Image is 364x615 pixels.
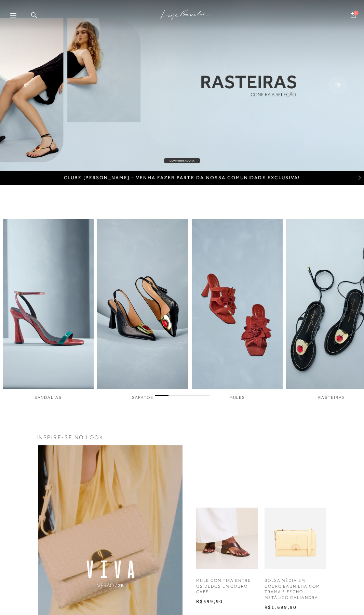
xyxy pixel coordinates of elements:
[96,219,189,401] div: 2 / 6
[96,219,189,401] a: imagem do link SAPATOS
[192,219,283,389] img: imagem do link
[349,11,358,21] button: 0
[265,508,326,569] img: BOLSA MÉDIA EM COURO BAUNILHA COM TRAMA E FECHO METÁLICO CALIANDRA
[196,599,223,604] span: R$599,90
[354,11,359,15] span: 0
[182,395,196,396] span: Go to slide 3
[196,578,254,595] p: MULE COM TIRA ENTRE OS DEDOS EM COURO CAFÉ
[265,604,297,610] span: R$1.699,90
[97,219,188,389] img: imagem do link
[196,395,210,396] span: Go to slide 4
[265,578,323,601] p: BOLSA MÉDIA EM COURO BAUNILHA COM TRAMA E FECHO METÁLICO CALIANDRA
[2,219,95,401] div: 1 / 6
[191,219,284,401] div: 3 / 6
[265,576,326,604] a: BOLSA MÉDIA EM COURO BAUNILHA COM TRAMA E FECHO METÁLICO CALIANDRA
[168,395,182,396] span: Go to slide 2
[37,435,328,440] h3: INSPIRE-SE NO LOOK
[64,175,300,180] a: CLUBE [PERSON_NAME] - Venha fazer parte da nossa comunidade exclusiva!
[2,219,95,401] a: imagem do link SANDÁLIAS
[3,219,94,389] img: imagem do link
[155,395,168,396] span: Go to slide 1
[196,508,258,569] img: MULE COM TIRA ENTRE OS DEDOS EM COURO CAFÉ
[191,219,284,401] a: imagem do link MULES
[196,576,258,598] a: MULE COM TIRA ENTRE OS DEDOS EM COURO CAFÉ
